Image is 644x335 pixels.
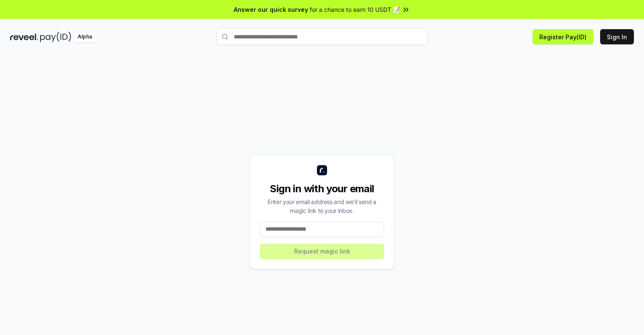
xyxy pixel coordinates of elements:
span: Answer our quick survey [234,5,308,14]
span: for a chance to earn 10 USDT 📝 [310,5,400,14]
div: Sign in with your email [260,182,384,196]
img: pay_id [40,32,71,42]
div: Enter your email address and we’ll send a magic link to your inbox. [260,197,384,215]
div: Alpha [73,32,97,42]
button: Register Pay(ID) [533,29,593,44]
button: Sign In [600,29,634,44]
img: logo_small [317,165,327,175]
img: reveel_dark [10,32,38,42]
